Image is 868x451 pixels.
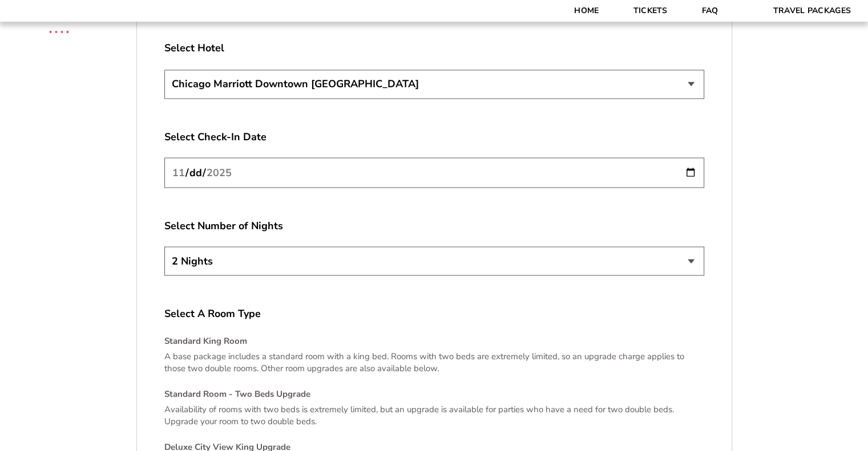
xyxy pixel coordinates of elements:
p: A base package includes a standard room with a king bed. Rooms with two beds are extremely limite... [164,350,704,374]
p: Availability of rooms with two beds is extremely limited, but an upgrade is available for parties... [164,403,704,427]
label: Select A Room Type [164,306,704,320]
label: Select Check-In Date [164,129,704,144]
label: Select Hotel [164,41,704,55]
h4: Standard King Room [164,335,704,347]
label: Select Number of Nights [164,218,704,233]
img: CBS Sports Thanksgiving Classic [34,6,84,55]
h4: Standard Room - Two Beds Upgrade [164,388,704,400]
